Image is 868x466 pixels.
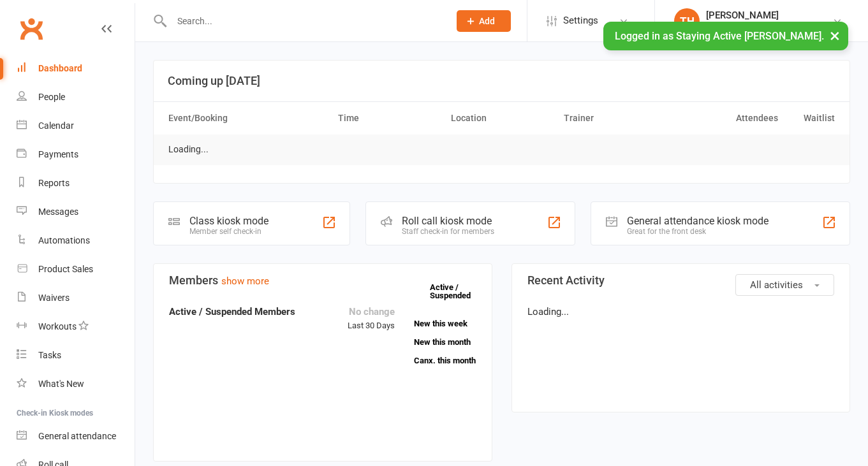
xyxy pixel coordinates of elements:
[17,140,135,169] a: Payments
[168,75,835,87] h3: Coming up [DATE]
[17,54,135,83] a: Dashboard
[735,274,834,296] button: All activities
[627,215,769,227] div: General attendance kiosk mode
[527,304,835,319] p: Loading...
[414,319,476,328] a: New this week
[17,284,135,312] a: Waivers
[38,207,78,217] div: Messages
[615,30,824,42] span: Logged in as Staying Active [PERSON_NAME].
[38,92,65,102] div: People
[17,112,135,140] a: Calendar
[332,102,445,135] th: Time
[348,304,395,319] div: No change
[17,169,135,198] a: Reports
[168,12,440,30] input: Search...
[17,341,135,370] a: Tasks
[402,215,494,227] div: Roll call kiosk mode
[221,275,269,287] a: show more
[38,63,82,73] div: Dashboard
[17,370,135,398] a: What's New
[38,120,74,131] div: Calendar
[445,102,558,135] th: Location
[563,6,598,35] span: Settings
[479,16,495,26] span: Add
[163,135,214,164] td: Loading...
[17,312,135,341] a: Workouts
[38,350,61,360] div: Tasks
[17,83,135,112] a: People
[823,22,846,49] button: ×
[750,279,803,291] span: All activities
[674,8,700,34] div: TH
[38,321,77,331] div: Workouts
[38,149,78,159] div: Payments
[189,227,268,236] div: Member self check-in
[17,198,135,226] a: Messages
[38,264,93,274] div: Product Sales
[527,274,835,287] h3: Recent Activity
[558,102,671,135] th: Trainer
[706,21,832,33] div: Staying Active [PERSON_NAME]
[17,422,135,451] a: General attendance kiosk mode
[163,102,332,135] th: Event/Booking
[169,274,476,287] h3: Members
[414,356,476,365] a: Canx. this month
[169,306,295,317] strong: Active / Suspended Members
[457,10,511,32] button: Add
[627,227,769,236] div: Great for the front desk
[430,273,486,309] a: Active / Suspended
[706,10,832,21] div: [PERSON_NAME]
[15,13,47,45] a: Clubworx
[38,293,70,303] div: Waivers
[38,379,84,389] div: What's New
[348,304,395,333] div: Last 30 Days
[38,178,70,188] div: Reports
[189,215,268,227] div: Class kiosk mode
[17,226,135,255] a: Automations
[38,431,116,441] div: General attendance
[17,255,135,284] a: Product Sales
[671,102,784,135] th: Attendees
[414,338,476,346] a: New this month
[784,102,841,135] th: Waitlist
[38,235,90,245] div: Automations
[402,227,494,236] div: Staff check-in for members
